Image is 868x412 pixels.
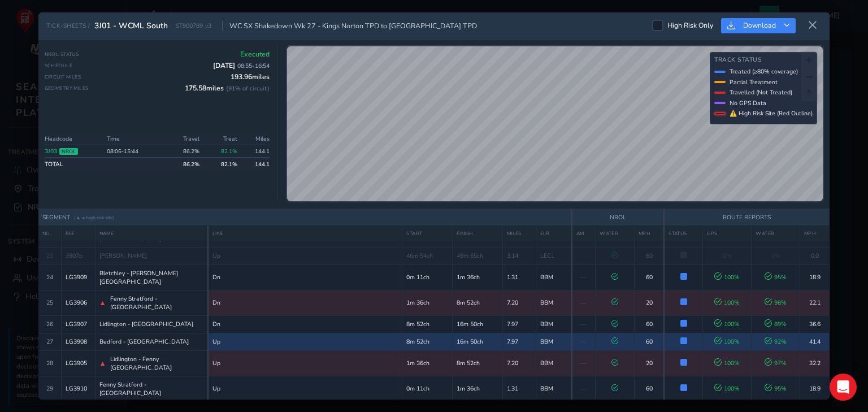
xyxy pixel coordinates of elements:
[502,247,536,264] td: 3.14
[103,133,166,145] th: Time
[208,350,402,376] td: Up
[502,333,536,350] td: 7.97
[402,350,453,376] td: 1m 36ch
[730,88,792,97] span: Travelled (Not Treated)
[231,72,270,81] span: 193.96 miles
[241,145,270,158] td: 144.1
[453,290,503,315] td: 8m 52ch
[203,158,240,170] td: 82.1 %
[402,315,453,333] td: 8m 52ch
[402,264,453,290] td: 0m 11ch
[723,251,732,260] span: 0%
[580,359,587,367] span: —
[241,133,270,145] th: Miles
[800,333,830,350] td: 41.4
[502,315,536,333] td: 7.97
[502,264,536,290] td: 1.31
[771,251,780,260] span: 0%
[536,315,572,333] td: BBM
[580,337,587,346] span: —
[203,133,240,145] th: Treat
[208,247,402,264] td: Up
[572,209,665,226] th: NROL
[402,290,453,315] td: 1m 36ch
[635,247,665,264] td: 60
[402,333,453,350] td: 8m 52ch
[580,298,587,307] span: —
[502,225,536,241] th: MILES
[110,355,203,372] span: Lidlington - Fenny [GEOGRAPHIC_DATA]
[580,273,587,281] span: —
[241,158,270,170] td: 144.1
[635,264,665,290] td: 60
[185,84,270,93] span: 175.58 miles
[110,294,203,311] span: Fenny Stratford - [GEOGRAPHIC_DATA]
[714,359,740,367] span: 100 %
[580,320,587,328] span: —
[714,337,740,346] span: 100 %
[714,57,813,64] h4: Track Status
[714,298,740,307] span: 100 %
[502,290,536,315] td: 7.20
[730,67,798,76] span: Treated (≥80% coverage)
[453,225,503,241] th: FINISH
[99,269,204,286] span: Bletchley - [PERSON_NAME][GEOGRAPHIC_DATA]
[800,225,830,241] th: MPH
[208,225,402,241] th: LINE
[765,337,787,346] span: 92 %
[402,225,453,241] th: START
[213,61,270,70] span: [DATE]
[166,133,203,145] th: Travel
[800,315,830,333] td: 36.6
[203,145,240,158] td: 82.1%
[730,109,813,118] span: ⚠ High Risk Site (Red Outline)
[536,264,572,290] td: BBM
[453,247,503,264] td: 49m 65ch
[103,145,166,158] td: 08:06 - 15:44
[536,290,572,315] td: BBM
[536,247,572,264] td: LEC1
[166,158,203,170] td: 86.2 %
[226,84,270,93] span: ( 91 % of circuit)
[38,209,572,226] th: SEGMENT
[714,273,740,281] span: 100 %
[730,99,766,107] span: No GPS Data
[664,209,829,226] th: ROUTE REPORTS
[208,315,402,333] td: Dn
[453,264,503,290] td: 1m 36ch
[730,78,778,86] span: Partial Treatment
[830,374,857,401] div: Open Intercom Messenger
[635,350,665,376] td: 20
[635,315,665,333] td: 60
[402,247,453,264] td: 46m 54ch
[800,350,830,376] td: 32.2
[99,320,193,328] span: Lidlington - [GEOGRAPHIC_DATA]
[635,333,665,350] td: 60
[765,273,787,281] span: 95 %
[635,290,665,315] td: 20
[453,350,503,376] td: 8m 52ch
[453,333,503,350] td: 16m 50ch
[502,350,536,376] td: 7.20
[635,225,665,241] th: MPH
[800,247,830,264] td: 0.0
[536,350,572,376] td: BBM
[752,225,800,241] th: WATER
[99,337,189,346] span: Bedford - [GEOGRAPHIC_DATA]
[536,225,572,241] th: ELR
[765,359,787,367] span: 97 %
[703,225,752,241] th: GPS
[95,225,208,241] th: NAME
[208,290,402,315] td: Dn
[208,333,402,350] td: Up
[580,251,587,260] span: —
[800,290,830,315] td: 22.1
[208,264,402,290] td: Dn
[800,264,830,290] td: 18.9
[166,145,203,158] td: 86.2 %
[536,333,572,350] td: BBM
[765,298,787,307] span: 98 %
[765,320,787,328] span: 89 %
[664,225,703,241] th: STATUS
[714,320,740,328] span: 100 %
